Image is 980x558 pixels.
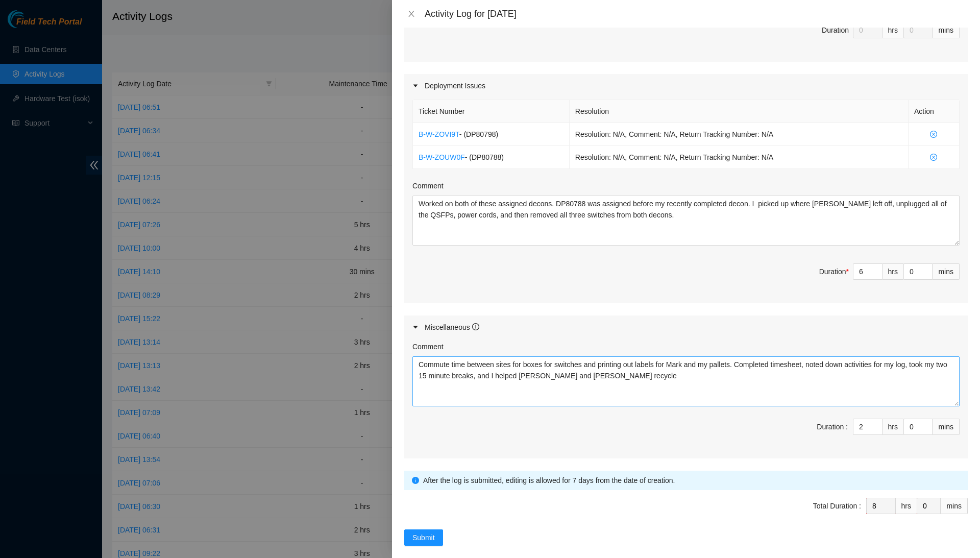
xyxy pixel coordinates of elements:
[933,419,960,435] div: mins
[404,529,443,546] button: Submit
[883,263,904,280] div: hrs
[883,22,904,38] div: hrs
[909,100,960,123] th: Action
[896,498,917,514] div: hrs
[933,22,960,38] div: mins
[914,131,953,138] span: close-circle
[423,475,960,486] div: After the log is submitted, editing is allowed for 7 days from the date of creation.
[413,100,570,123] th: Ticket Number
[407,10,415,18] span: close
[817,421,848,432] div: Duration :
[819,266,849,277] div: Duration
[813,500,861,512] div: Total Duration :
[412,477,419,484] span: info-circle
[419,153,465,161] a: B-W-ZOUW0F
[570,100,909,123] th: Resolution
[419,130,459,138] a: B-W-ZOVI9T
[412,180,444,191] label: Comment
[570,146,909,169] td: Resolution: N/A, Comment: N/A, Return Tracking Number: N/A
[404,9,419,19] button: Close
[412,341,444,352] label: Comment
[425,322,479,333] div: Miscellaneous
[472,323,479,330] span: info-circle
[933,263,960,280] div: mins
[412,532,435,543] span: Submit
[914,154,953,161] span: close-circle
[465,153,504,161] span: - ( DP80788 )
[412,324,419,330] span: caret-right
[822,25,849,36] div: Duration
[941,498,968,514] div: mins
[425,8,968,19] div: Activity Log for [DATE]
[404,74,968,98] div: Deployment Issues
[412,83,419,89] span: caret-right
[883,419,904,435] div: hrs
[404,316,968,339] div: Miscellaneous info-circle
[412,196,960,246] textarea: Comment
[412,356,960,406] textarea: Comment
[459,130,498,138] span: - ( DP80798 )
[570,123,909,146] td: Resolution: N/A, Comment: N/A, Return Tracking Number: N/A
